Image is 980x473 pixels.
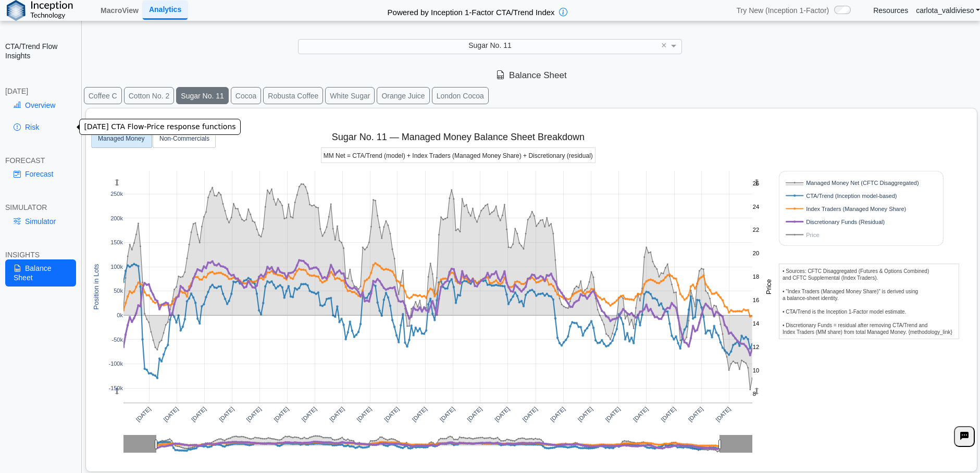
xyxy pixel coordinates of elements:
[468,41,512,49] span: Sugar No. 11
[79,119,240,135] div: [DATE] CTA Flow-Price response functions
[143,1,188,20] a: Analytics
[84,87,122,104] button: Coffee C
[383,3,559,18] h2: Powered by Inception 1-Factor CTA/Trend Index
[96,2,143,19] a: MacroView
[5,165,76,183] a: Forecast
[5,118,76,136] a: Risk
[263,87,323,104] button: Robusta Coffee
[5,86,76,96] div: [DATE]
[496,70,567,80] span: Balance Sheet
[124,87,175,104] button: Cotton No. 2
[661,41,667,50] span: ×
[98,135,144,143] text: Managed Money
[432,87,489,104] button: London Cocoa
[916,6,980,15] a: carlota_valdivieso
[325,87,375,104] button: White Sugar
[5,156,76,165] div: FORECAST
[5,96,76,114] a: Overview
[5,203,76,212] div: SIMULATOR
[5,42,76,60] h2: CTA/Trend Flow Insights
[660,39,668,53] span: Clear value
[377,87,429,104] button: Orange Juice
[176,87,229,104] button: Sugar No. 11
[159,135,209,143] text: Non-Commercials
[5,213,76,230] a: Simulator
[5,250,76,259] div: INSIGHTS
[5,259,76,287] a: Balance Sheet
[737,6,829,15] span: Try New (Inception 1-Factor)
[873,6,908,15] a: Resources
[231,87,261,104] button: Cocoa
